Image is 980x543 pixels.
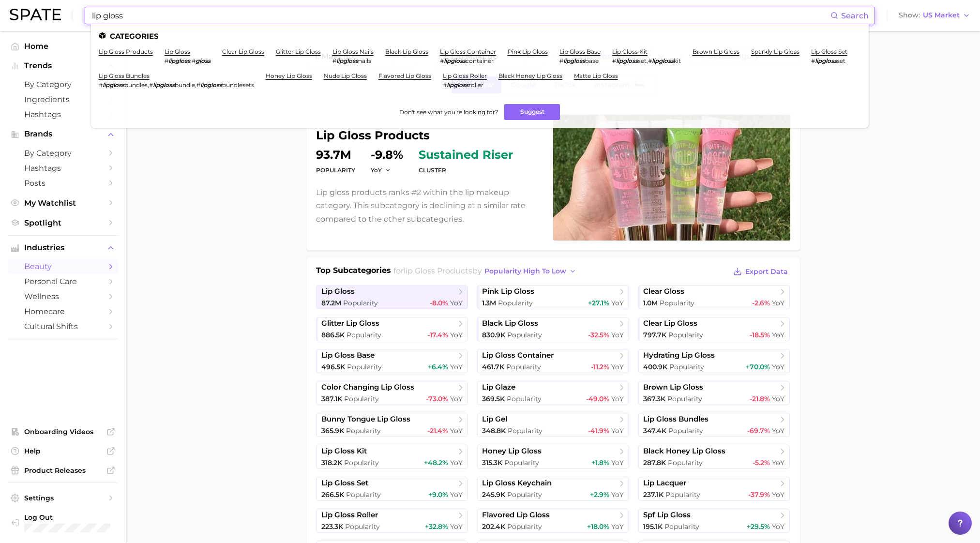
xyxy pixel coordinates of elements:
[8,92,118,107] a: Ingredients
[899,13,920,18] span: Show
[482,287,534,296] span: pink lip gloss
[498,72,562,79] a: black honey lip gloss
[586,394,609,403] span: -49.0%
[316,186,542,226] p: Lip gloss products ranks #2 within the lip makeup category. This subcategory is declining at a si...
[336,57,358,64] em: lipgloss
[772,394,784,403] span: YoY
[124,81,148,89] span: bundles
[316,165,355,176] dt: Popularity
[751,48,799,55] a: sparkly lip gloss
[450,394,463,403] span: YoY
[482,490,505,499] span: 245.9k
[24,198,102,208] span: My Watchlist
[321,511,378,520] span: lip gloss roller
[772,426,784,435] span: YoY
[652,57,674,64] em: lipgloss
[8,77,118,92] a: by Category
[612,48,648,55] a: lip gloss kit
[378,72,431,79] a: flavored lip gloss
[24,447,102,455] span: Help
[8,510,118,535] a: Log out. Currently logged in with e-mail sabrina.hasbanian@tatcha.com.
[482,299,496,307] span: 1.3m
[321,522,343,531] span: 223.3k
[332,57,336,64] span: #
[385,48,428,55] a: black lip gloss
[482,426,506,435] span: 348.8k
[24,110,102,119] span: Hashtags
[482,458,502,467] span: 315.3k
[24,513,131,522] span: Log Out
[222,81,254,89] span: bundlesets
[477,285,629,309] a: pink lip gloss1.3m Popularity+27.1% YoY
[508,426,543,435] span: Popularity
[426,394,448,403] span: -73.0%
[693,48,739,55] a: brown lip gloss
[664,522,699,531] span: Popularity
[746,362,770,371] span: +70.0%
[750,331,770,339] span: -18.5%
[667,394,702,403] span: Popularity
[321,490,344,499] span: 266.5k
[443,81,447,89] span: #
[585,57,599,64] span: base
[482,522,505,531] span: 202.4k
[616,57,638,64] em: lipgloss
[482,479,552,488] span: lip gloss keychain
[772,299,784,307] span: YoY
[419,165,513,176] dt: cluster
[8,196,118,211] a: My Watchlist
[321,299,341,307] span: 87.2m
[643,458,666,467] span: 287.8k
[149,81,153,89] span: #
[508,48,548,55] a: pink lip gloss
[643,299,658,307] span: 1.0m
[99,48,153,55] a: lip gloss products
[611,458,624,467] span: YoY
[8,491,118,505] a: Settings
[24,179,102,188] span: Posts
[477,413,629,437] a: lip gel348.8k Popularity-41.9% YoY
[477,349,629,373] a: lip gloss container461.7k Popularity-11.2% YoY
[638,317,790,341] a: clear lip gloss797.7k Popularity-18.5% YoY
[444,57,466,64] em: lipgloss
[507,331,542,339] span: Popularity
[10,9,61,20] img: SPATE
[358,57,371,64] span: nails
[747,522,770,531] span: +29.5%
[24,61,102,70] span: Trends
[660,299,694,307] span: Popularity
[504,104,560,120] button: Suggest
[559,57,563,64] span: #
[8,39,118,54] a: Home
[99,81,103,89] span: #
[643,331,666,339] span: 797.7k
[638,349,790,373] a: hydrating lip gloss400.9k Popularity+70.0% YoY
[200,81,222,89] em: lipgloss
[482,265,579,278] button: popularity high to low
[450,490,463,499] span: YoY
[482,383,515,392] span: lip glaze
[506,362,541,371] span: Popularity
[346,426,381,435] span: Popularity
[643,479,686,488] span: lip lacquer
[772,490,784,499] span: YoY
[482,351,554,360] span: lip gloss container
[24,307,102,316] span: homecare
[24,164,102,173] span: Hashtags
[24,262,102,271] span: beauty
[482,362,504,371] span: 461.7k
[507,394,542,403] span: Popularity
[643,426,666,435] span: 347.4k
[440,48,496,55] a: lip gloss container
[507,522,542,531] span: Popularity
[450,458,463,467] span: YoY
[419,149,513,161] span: sustained riser
[153,81,175,89] em: lipgloss
[99,81,254,89] div: , ,
[450,426,463,435] span: YoY
[772,522,784,531] span: YoY
[450,522,463,531] span: YoY
[321,458,342,467] span: 318.2k
[316,445,468,469] a: lip gloss kit318.2k Popularity+48.2% YoY
[668,426,703,435] span: Popularity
